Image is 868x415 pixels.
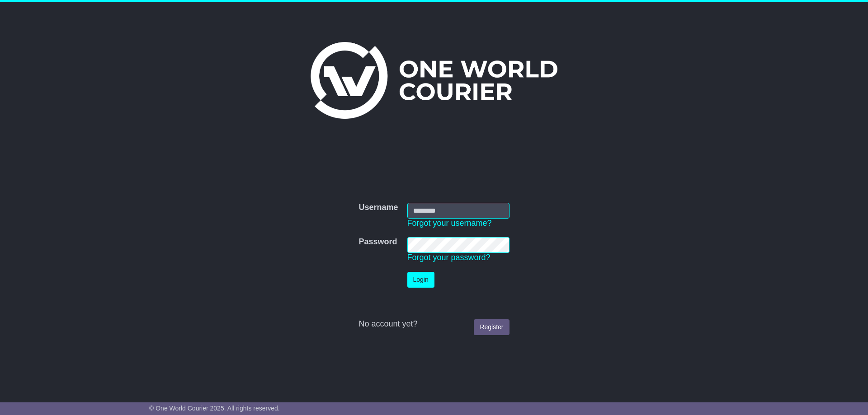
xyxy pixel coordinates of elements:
label: Username [359,203,398,213]
span: © One World Courier 2025. All rights reserved. [149,405,280,412]
button: Login [407,272,434,288]
img: One World [311,42,557,119]
a: Forgot your username? [407,219,492,228]
div: No account yet? [359,319,509,329]
a: Register [474,319,509,335]
a: Forgot your password? [407,253,491,262]
label: Password [359,237,397,247]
